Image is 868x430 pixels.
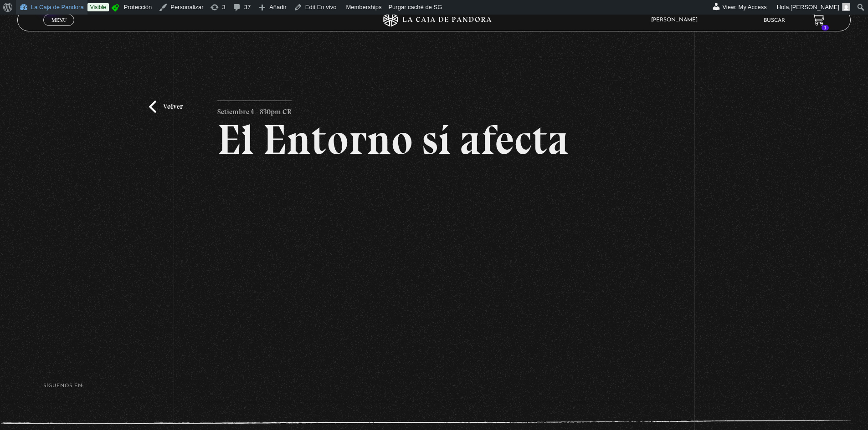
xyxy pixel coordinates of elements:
[791,4,839,10] span: [PERSON_NAME]
[43,384,825,389] h4: SÍguenos en:
[647,17,707,23] span: [PERSON_NAME]
[149,101,183,113] a: Volver
[217,119,651,161] h2: El Entorno sí afecta
[87,3,109,11] a: Visible
[822,25,829,30] span: 1
[51,17,67,23] span: Menu
[48,25,70,31] span: Cerrar
[764,18,785,23] a: Buscar
[217,101,292,119] p: Setiembre 4 - 830pm CR
[812,14,825,26] a: 1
